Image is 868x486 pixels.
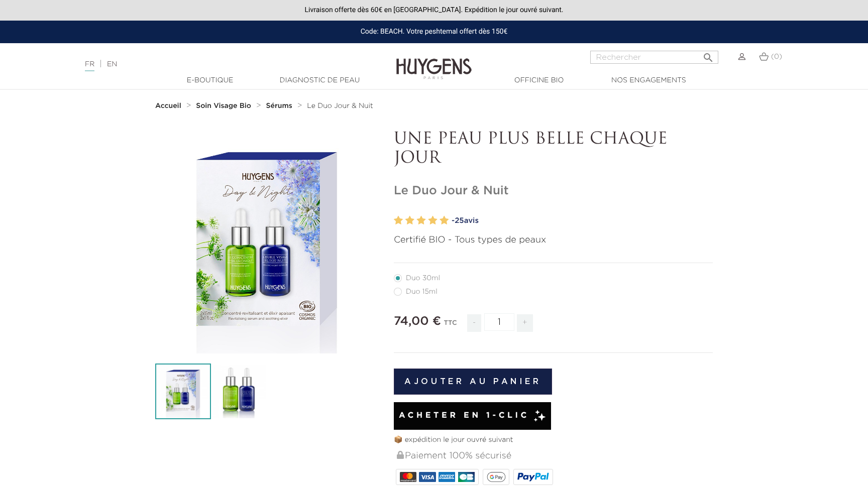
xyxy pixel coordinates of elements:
[85,61,94,71] a: FR
[771,53,782,60] span: (0)
[458,472,475,482] img: CB_NATIONALE
[419,472,436,482] img: VISA
[517,314,533,332] span: +
[428,213,437,228] label: 4
[396,42,472,81] img: Huygens
[266,102,295,110] a: Sérums
[196,102,251,109] strong: Soin Visage Bio
[196,102,254,110] a: Soin Visage Bio
[439,472,455,482] img: AMEX
[484,313,514,331] input: Quantité
[699,48,717,61] button: 
[444,312,457,339] div: TTC
[405,213,414,228] label: 2
[394,369,552,395] button: Ajouter au panier
[394,184,713,198] h1: Le Duo Jour & Nuit
[440,213,449,228] label: 5
[155,102,181,109] strong: Accueil
[417,213,426,228] label: 3
[455,217,464,224] span: 25
[598,75,699,86] a: Nos engagements
[394,130,713,169] p: UNE PEAU PLUS BELLE CHAQUE JOUR
[394,213,403,228] label: 1
[211,363,267,419] img: Le Duo Jour & Nuit
[160,75,260,86] a: E-Boutique
[394,288,450,296] label: Duo 15ml
[394,233,713,247] p: Certifié BIO - Tous types de peaux
[400,472,416,482] img: MASTERCARD
[266,102,292,109] strong: Sérums
[394,315,441,327] span: 74,00 €
[80,58,354,70] div: |
[394,435,713,445] p: 📦 expédition le jour ouvré suivant
[107,61,117,68] a: EN
[467,314,481,332] span: -
[590,51,718,64] input: Rechercher
[487,472,506,482] img: google_pay
[397,451,404,459] img: Paiement 100% sécurisé
[394,274,452,282] label: Duo 30ml
[155,102,183,110] a: Accueil
[452,213,713,228] a: -25avis
[307,102,373,110] a: Le Duo Jour & Nuit
[307,102,373,109] span: Le Duo Jour & Nuit
[702,49,714,61] i: 
[396,445,713,467] div: Paiement 100% sécurisé
[489,75,589,86] a: Officine Bio
[269,75,370,86] a: Diagnostic de peau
